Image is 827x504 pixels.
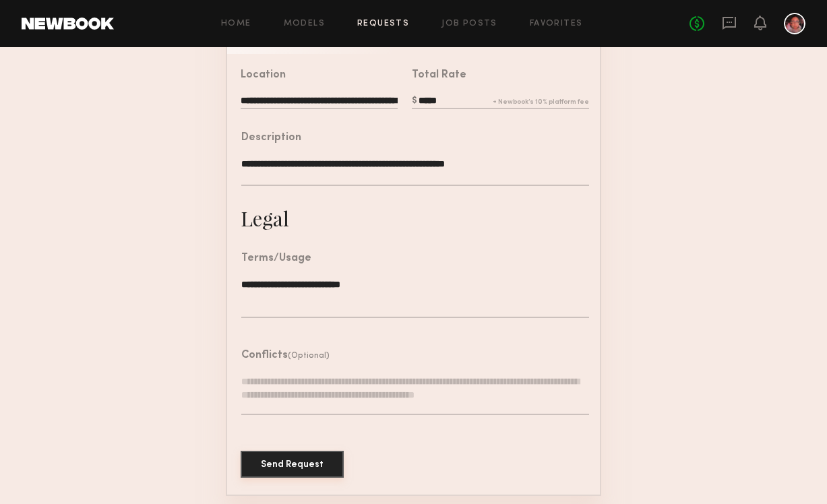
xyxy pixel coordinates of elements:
button: Send Request [241,451,344,478]
div: Legal [241,205,289,232]
div: Terms/Usage [241,253,311,264]
div: Total Rate [412,70,466,81]
span: (Optional) [288,352,330,360]
a: Home [221,20,251,28]
div: Location [241,70,286,81]
header: Conflicts [241,350,330,361]
a: Job Posts [441,20,497,28]
a: Requests [357,20,409,28]
a: Models [284,20,325,28]
a: Favorites [530,20,583,28]
div: Description [241,133,301,144]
